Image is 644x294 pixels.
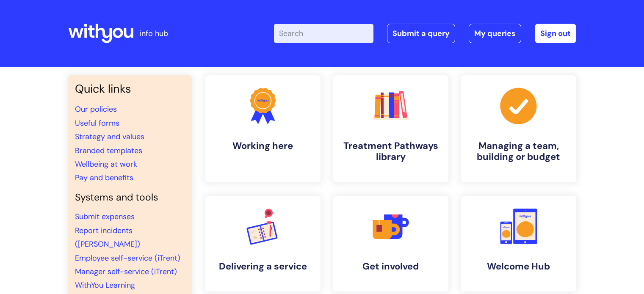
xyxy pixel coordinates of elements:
input: Search [274,24,373,43]
a: Submit expenses [75,212,135,222]
a: Treatment Pathways library [333,75,448,182]
a: Managing a team, building or budget [461,75,576,182]
a: My queries [469,24,521,43]
a: Pay and benefits [75,173,133,183]
div: | - [274,24,576,43]
a: Useful forms [75,118,119,128]
p: info hub [140,27,168,40]
h4: Managing a team, building or budget [468,140,569,163]
a: Working here [205,75,321,182]
a: Wellbeing at work [75,159,137,169]
h4: Working here [212,140,314,151]
a: Sign out [535,24,576,43]
h4: Delivering a service [212,261,314,272]
a: Our policies [75,104,117,114]
h4: Get involved [340,261,442,272]
a: Submit a query [387,24,455,43]
a: Welcome Hub [461,196,576,291]
a: Report incidents ([PERSON_NAME]) [75,225,140,249]
h4: Treatment Pathways library [340,140,442,163]
h3: Quick links [75,82,185,96]
h4: Welcome Hub [468,261,569,272]
a: Manager self-service (iTrent) [75,267,177,277]
a: Delivering a service [205,196,321,291]
a: Branded templates [75,146,142,156]
a: Strategy and values [75,132,144,142]
a: WithYou Learning [75,280,135,290]
a: Get involved [333,196,448,291]
h4: Systems and tools [75,192,185,203]
a: Employee self-service (iTrent) [75,253,180,263]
